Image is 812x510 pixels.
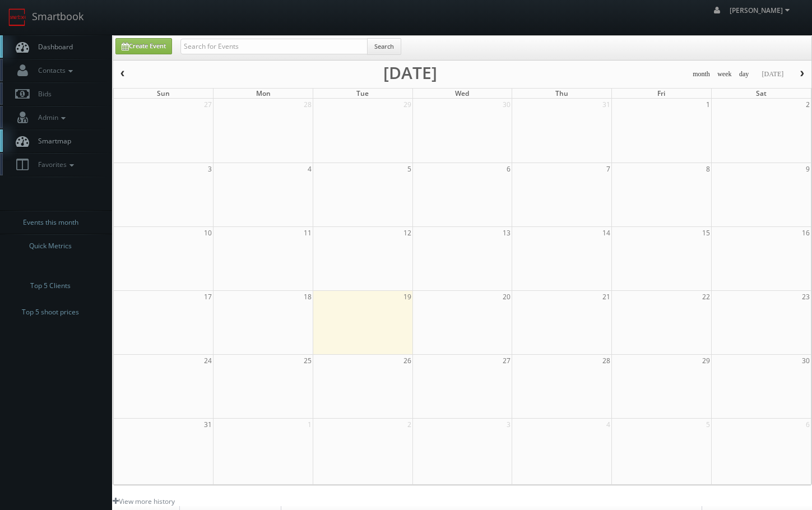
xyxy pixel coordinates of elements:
[605,163,611,175] span: 7
[367,38,401,55] button: Search
[502,355,512,367] span: 27
[805,99,811,110] span: 2
[8,8,26,26] img: smartbook-logo.png
[801,291,811,303] span: 23
[555,89,568,98] span: Thu
[601,99,611,110] span: 31
[805,163,811,175] span: 9
[505,163,512,175] span: 6
[402,99,412,110] span: 29
[303,227,313,239] span: 11
[502,227,512,239] span: 13
[33,66,76,75] span: Contacts
[22,307,79,318] span: Top 5 shoot prices
[203,355,213,367] span: 24
[756,89,767,98] span: Sat
[713,67,736,81] button: week
[33,113,68,122] span: Admin
[701,227,711,239] span: 15
[402,355,412,367] span: 26
[758,67,787,81] button: [DATE]
[307,163,313,175] span: 4
[307,419,313,430] span: 1
[657,89,665,98] span: Fri
[705,163,711,175] span: 8
[402,291,412,303] span: 19
[23,217,78,228] span: Events this month
[406,163,412,175] span: 5
[303,355,313,367] span: 25
[203,227,213,239] span: 10
[801,355,811,367] span: 30
[730,6,793,15] span: [PERSON_NAME]
[33,42,73,52] span: Dashboard
[705,99,711,110] span: 1
[203,291,213,303] span: 17
[33,89,52,99] span: Bids
[701,291,711,303] span: 22
[207,163,213,175] span: 3
[601,291,611,303] span: 21
[605,419,611,430] span: 4
[383,67,437,78] h2: [DATE]
[115,38,172,54] a: Create Event
[502,291,512,303] span: 20
[455,89,469,98] span: Wed
[805,419,811,430] span: 6
[113,497,175,506] a: View more history
[601,227,611,239] span: 14
[303,99,313,110] span: 28
[33,160,77,169] span: Favorites
[180,39,368,54] input: Search for Events
[801,227,811,239] span: 16
[203,99,213,110] span: 27
[689,67,714,81] button: month
[601,355,611,367] span: 28
[256,89,271,98] span: Mon
[203,419,213,430] span: 31
[402,227,412,239] span: 12
[33,136,71,146] span: Smartmap
[303,291,313,303] span: 18
[505,419,512,430] span: 3
[502,99,512,110] span: 30
[29,240,72,252] span: Quick Metrics
[406,419,412,430] span: 2
[30,280,71,291] span: Top 5 Clients
[157,89,170,98] span: Sun
[356,89,369,98] span: Tue
[735,67,753,81] button: day
[701,355,711,367] span: 29
[705,419,711,430] span: 5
